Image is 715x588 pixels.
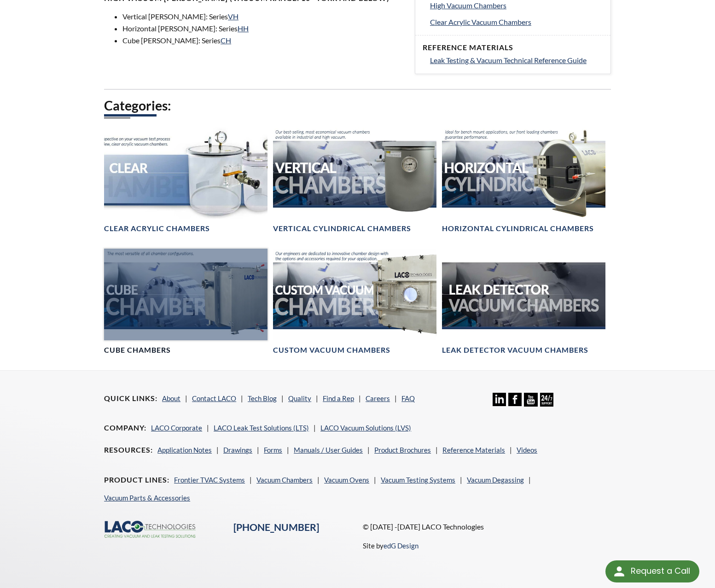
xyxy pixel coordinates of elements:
[423,43,603,52] h4: Reference Materials
[162,394,180,402] a: About
[233,521,319,533] a: [PHONE_NUMBER]
[294,446,363,454] a: Manuals / User Guides
[228,12,238,21] a: VH
[442,224,594,233] h4: Horizontal Cylindrical Chambers
[104,345,171,355] h4: Cube Chambers
[631,560,690,582] div: Request a Call
[104,445,153,455] h4: Resources
[104,249,267,355] a: Cube Chambers headerCube Chambers
[442,446,505,454] a: Reference Materials
[248,394,277,402] a: Tech Blog
[264,446,282,454] a: Forms
[517,446,537,454] a: Videos
[238,24,249,33] a: HH
[320,424,411,432] a: LACO Vacuum Solutions (LVS)
[104,224,210,233] h4: Clear Acrylic Chambers
[288,394,311,402] a: Quality
[363,521,610,533] p: © [DATE] -[DATE] LACO Technologies
[540,400,553,408] a: 24/7 Support
[192,394,236,402] a: Contact LACO
[612,564,627,579] img: round button
[223,446,252,454] a: Drawings
[430,1,506,10] span: High Vacuum Chambers
[430,56,587,64] span: Leak Testing & Vacuum Technical Reference Guide
[221,36,231,45] a: CH
[256,476,313,484] a: Vacuum Chambers
[384,541,419,550] a: edG Design
[323,394,354,402] a: Find a Rep
[157,446,212,454] a: Application Notes
[430,17,531,26] span: Clear Acrylic Vacuum Chambers
[104,97,611,114] h2: Categories:
[430,54,603,66] a: Leak Testing & Vacuum Technical Reference Guide
[401,394,415,402] a: FAQ
[324,476,369,484] a: Vacuum Ovens
[104,394,157,403] h4: Quick Links
[151,424,202,432] a: LACO Corporate
[442,249,605,355] a: Leak Test Vacuum Chambers headerLeak Detector Vacuum Chambers
[104,475,169,485] h4: Product Lines
[104,494,190,502] a: Vacuum Parts & Accessories
[122,11,404,23] li: Vertical [PERSON_NAME]: Series
[273,249,436,355] a: Custom Vacuum Chamber headerCustom Vacuum Chambers
[442,345,588,355] h4: Leak Detector Vacuum Chambers
[442,127,605,234] a: Horizontal Cylindrical headerHorizontal Cylindrical Chambers
[122,35,404,47] li: Cube [PERSON_NAME]: Series
[467,476,524,484] a: Vacuum Degassing
[122,23,404,35] li: Horizontal [PERSON_NAME]: Series
[104,127,267,234] a: Clear Chambers headerClear Acrylic Chambers
[605,560,699,582] div: Request a Call
[214,424,309,432] a: LACO Leak Test Solutions (LTS)
[430,16,603,28] a: Clear Acrylic Vacuum Chambers
[104,423,146,433] h4: Company
[381,476,455,484] a: Vacuum Testing Systems
[174,476,245,484] a: Frontier TVAC Systems
[273,224,411,233] h4: Vertical Cylindrical Chambers
[366,394,390,402] a: Careers
[273,345,390,355] h4: Custom Vacuum Chambers
[273,127,436,234] a: Vertical Vacuum Chambers headerVertical Cylindrical Chambers
[363,540,419,551] p: Site by
[374,446,431,454] a: Product Brochures
[540,393,553,406] img: 24/7 Support Icon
